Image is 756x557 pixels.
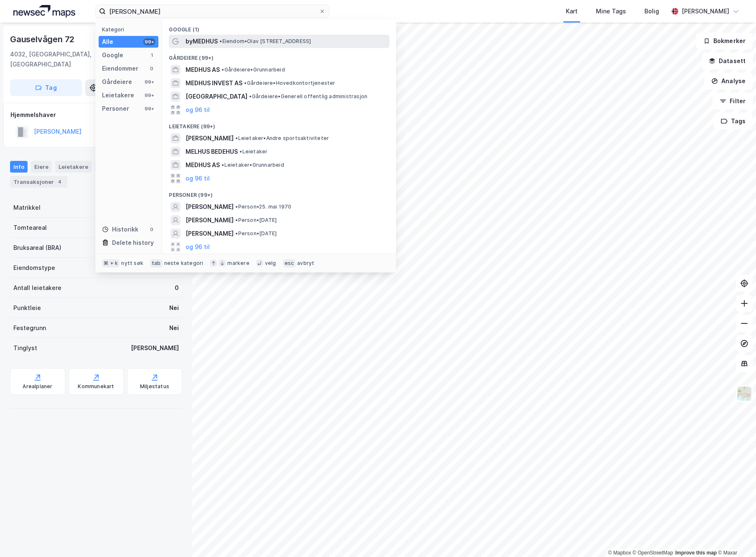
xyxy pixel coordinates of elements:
img: Z [736,386,752,402]
input: Søk på adresse, matrikkel, gårdeiere, leietakere eller personer [106,5,319,18]
span: • [219,38,222,44]
span: Leietaker • Grunnarbeid [221,162,284,168]
div: 99+ [143,38,155,45]
span: Person • [DATE] [235,230,277,237]
div: Festegrunn [13,323,46,333]
div: tab [150,259,163,267]
div: 4032, [GEOGRAPHIC_DATA], [GEOGRAPHIC_DATA] [10,49,118,69]
span: • [221,66,224,73]
span: [PERSON_NAME] [186,215,234,225]
img: logo.a4113a55bc3d86da70a041830d287a7e.svg [13,5,75,18]
span: • [244,80,247,86]
span: MEDHUS AS [186,160,220,170]
div: Leietakere [55,161,92,173]
span: [PERSON_NAME] [186,229,234,239]
span: Eiendom • Olav [STREET_ADDRESS] [219,38,311,45]
span: • [235,203,238,210]
button: Datasett [702,53,753,69]
span: byMEDHUS [186,36,218,46]
div: Nei [169,303,179,313]
span: Gårdeiere • Hovedkontortjenester [244,80,335,86]
span: Leietaker • Andre sportsaktiviteter [235,135,329,142]
iframe: Chat Widget [714,517,756,557]
div: Tinglyst [13,343,37,353]
div: nytt søk [121,260,143,267]
a: Mapbox [608,550,631,556]
span: Gårdeiere • Grunnarbeid [221,66,285,73]
a: OpenStreetMap [633,550,673,556]
div: Google (1) [162,20,396,35]
div: Kontrollprogram for chat [714,517,756,557]
span: [GEOGRAPHIC_DATA] [186,92,247,102]
button: Tags [714,113,753,130]
div: Kommunekart [78,383,114,390]
div: Miljøstatus [140,383,169,390]
div: velg [265,260,276,267]
div: Leietakere [102,90,134,100]
span: [PERSON_NAME] [186,133,234,143]
div: Tomteareal [13,223,47,233]
div: 0 [175,283,179,293]
div: Eiendomstype [13,263,55,273]
div: 0 [148,65,155,72]
span: • [249,93,252,99]
div: Personer [102,104,129,114]
button: og 96 til [186,105,210,115]
div: 99+ [143,92,155,99]
span: • [235,217,238,223]
span: Person • [DATE] [235,217,277,224]
div: Gauselvågen 72 [10,33,76,46]
div: 0 [148,226,155,233]
div: 4 [56,178,64,186]
div: Transaksjoner [10,176,67,188]
div: Datasett [95,161,126,173]
span: Person • 25. mai 1970 [235,203,291,210]
div: Hjemmelshaver [10,110,182,120]
div: Google [102,50,123,60]
div: 1 [148,52,155,58]
div: Bruksareal (BRA) [13,243,61,253]
button: Bokmerker [696,33,753,49]
span: Gårdeiere • Generell offentlig administrasjon [249,93,367,100]
div: [PERSON_NAME] [682,6,729,16]
div: Personer (99+) [162,185,396,200]
button: Tag [10,79,82,96]
button: Analyse [704,73,753,89]
div: Nei [169,323,179,333]
span: • [235,230,238,237]
div: Arealplaner [23,383,52,390]
div: Eiere [31,161,52,173]
div: neste kategori [164,260,204,267]
div: Delete history [112,238,154,248]
span: • [221,162,224,168]
span: [PERSON_NAME] [186,202,234,212]
div: Gårdeiere (99+) [162,48,396,63]
span: Leietaker [239,148,267,155]
button: og 96 til [186,242,210,252]
div: esc [283,259,296,267]
div: Historikk [102,224,138,234]
span: MEDHUS INVEST AS [186,78,242,88]
span: MEDHUS AS [186,65,220,75]
div: Matrikkel [13,203,41,213]
button: og 96 til [186,173,210,183]
div: 99+ [143,105,155,112]
div: avbryt [297,260,314,267]
span: • [235,135,238,141]
div: Alle [102,37,113,47]
span: MELHUS BEDEHUS [186,147,238,157]
div: markere [227,260,249,267]
div: Info [10,161,28,173]
div: [PERSON_NAME] [131,343,179,353]
div: Kart [566,6,578,16]
div: Punktleie [13,303,41,313]
div: Gårdeiere [102,77,132,87]
div: Mine Tags [596,6,626,16]
a: Improve this map [675,550,717,556]
div: Eiendommer [102,64,138,74]
div: Bolig [644,6,659,16]
div: Antall leietakere [13,283,61,293]
span: • [239,148,242,155]
button: Filter [713,93,753,109]
div: ⌘ + k [102,259,120,267]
